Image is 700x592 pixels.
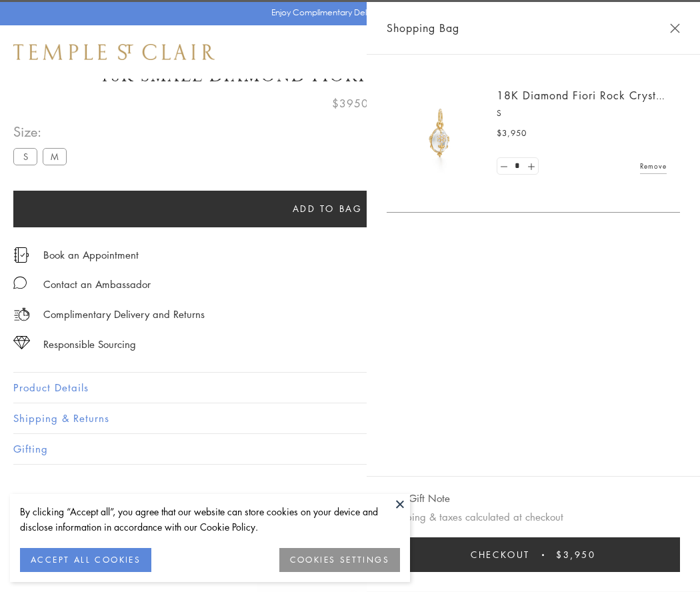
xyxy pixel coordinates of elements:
label: M [43,148,67,165]
button: ACCEPT ALL COOKIES [20,548,151,572]
p: Enjoy Complimentary Delivery & Returns [271,6,423,19]
span: Add to bag [293,201,363,216]
p: Complimentary Delivery and Returns [43,306,205,323]
span: $3,950 [556,547,596,562]
span: $3,950 [497,127,527,140]
button: Gifting [13,434,687,464]
a: Remove [640,159,667,173]
div: Contact an Ambassador [43,276,151,293]
a: Book an Appointment [43,247,139,262]
span: Size: [13,121,72,143]
button: Close Shopping Bag [670,23,680,33]
button: Add Gift Note [387,490,450,507]
img: icon_appointment.svg [13,247,29,263]
img: icon_sourcing.svg [13,336,30,349]
a: Set quantity to 2 [524,158,537,175]
p: S [497,107,667,120]
p: Shipping & taxes calculated at checkout [387,509,680,525]
button: Product Details [13,373,687,403]
a: Set quantity to 0 [497,158,511,175]
span: $3950 [332,95,369,112]
div: Responsible Sourcing [43,336,136,353]
button: Add to bag [13,191,641,227]
img: MessageIcon-01_2.svg [13,276,27,289]
img: P51889-E11FIORI [400,93,480,173]
img: Temple St. Clair [13,44,215,60]
span: Checkout [471,547,530,562]
div: By clicking “Accept all”, you agree that our website can store cookies on your device and disclos... [20,504,400,535]
button: COOKIES SETTINGS [279,548,400,572]
button: Checkout $3,950 [387,537,680,572]
img: icon_delivery.svg [13,306,30,323]
button: Shipping & Returns [13,403,687,433]
label: S [13,148,37,165]
span: Shopping Bag [387,19,459,37]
